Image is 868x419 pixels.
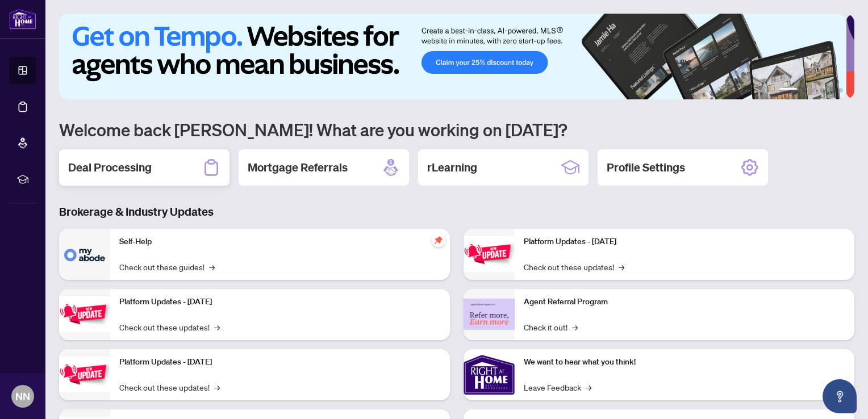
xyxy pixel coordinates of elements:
span: NN [15,388,30,404]
img: Platform Updates - July 21, 2025 [59,357,110,392]
a: Leave Feedback→ [524,381,591,393]
a: Check out these updates!→ [524,261,624,273]
a: Check out these updates!→ [119,381,220,393]
span: → [214,381,220,393]
img: Self-Help [59,229,110,280]
img: logo [9,9,36,30]
img: Slide 0 [59,14,846,99]
button: 3 [811,88,816,93]
span: pushpin [432,233,445,247]
button: 1 [779,88,798,93]
button: 5 [829,88,834,93]
a: Check out these guides!→ [119,261,215,273]
h1: Welcome back [PERSON_NAME]! What are you working on [DATE]? [59,119,854,140]
p: Platform Updates - [DATE] [119,296,441,308]
p: Platform Updates - [DATE] [524,236,845,248]
p: We want to hear what you think! [524,356,845,368]
p: Self-Help [119,236,441,248]
p: Platform Updates - [DATE] [119,356,441,368]
button: 2 [802,88,807,93]
h2: Deal Processing [68,160,152,175]
img: Platform Updates - September 16, 2025 [59,296,110,332]
img: Agent Referral Program [464,299,515,330]
button: 6 [838,88,843,93]
button: Open asap [823,379,857,413]
span: → [209,261,215,273]
a: Check it out!→ [524,321,578,333]
h2: Mortgage Referrals [248,160,348,175]
span: → [572,321,578,333]
a: Check out these updates!→ [119,321,220,333]
h2: Profile Settings [607,160,685,175]
h3: Brokerage & Industry Updates [59,204,854,220]
img: We want to hear what you think! [464,349,515,400]
span: → [214,321,220,333]
button: 4 [820,88,825,93]
h2: rLearning [427,160,477,175]
span: → [586,381,591,393]
span: → [619,261,624,273]
img: Platform Updates - June 23, 2025 [464,236,515,272]
p: Agent Referral Program [524,296,845,308]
